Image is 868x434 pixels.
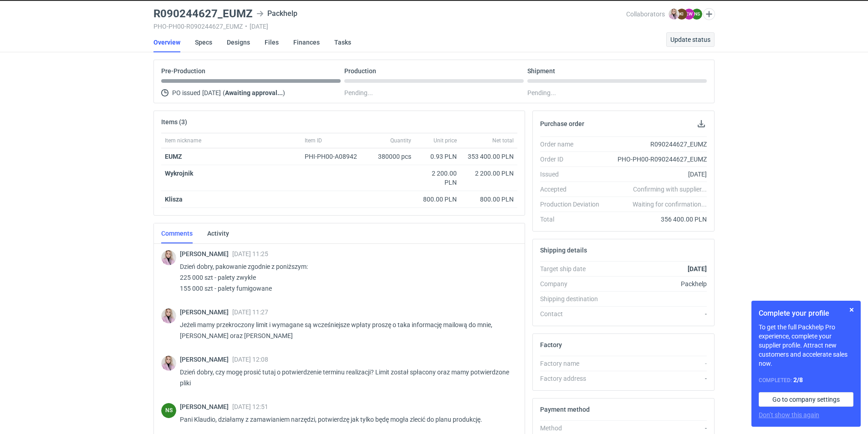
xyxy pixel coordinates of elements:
p: Dzień dobry, czy mogę prosić tutaj o potwierdzenie terminu realizacji? Limit został spłacony oraz... [180,367,510,389]
span: [DATE] 11:27 [232,308,268,316]
div: PHO-PH00-R090244627_EUMZ [607,155,707,164]
a: Specs [195,32,212,52]
img: Klaudia Wiśniewska [161,356,176,371]
p: Jeżeli mamy przekroczony limit i wymagane są wcześniejsze wpłaty proszę o taka informację mailową... [180,319,510,341]
figcaption: EW [684,9,694,20]
div: - [607,374,707,383]
img: Klaudia Wiśniewska [161,308,176,323]
div: - [607,359,707,368]
div: - [607,424,707,433]
span: Unit price [434,137,457,144]
div: Pending... [527,87,707,98]
div: Company [540,279,607,288]
a: Overview [153,32,180,52]
div: PHO-PH00-R090244627_EUMZ [DATE] [153,23,626,30]
p: Dzień dobry, pakowanie zgodnie z poniższym: 225 000 szt - palety zwykłe 155 000 szt - palety fumi... [180,261,510,294]
span: Pending... [344,87,373,98]
p: Pani Klaudio, działamy z zamawianiem narzędzi, potwierdzę jak tylko będę mogła zlecić do planu pr... [180,414,510,425]
strong: [DATE] [688,265,707,273]
div: Packhelp [607,279,707,288]
p: Production [344,67,376,75]
div: Factory address [540,374,607,383]
div: Order ID [540,155,607,164]
span: [DATE] [202,87,221,98]
a: Go to company settings [759,392,853,407]
span: Net total [492,137,514,144]
a: Files [265,32,279,52]
figcaption: NS [161,403,176,418]
div: [DATE] [607,170,707,179]
h2: Shipping details [540,247,587,254]
button: Skip for now [846,304,857,315]
a: Activity [207,223,229,243]
strong: Klisza [165,196,183,203]
div: 356 400.00 PLN [607,215,707,224]
div: - [607,309,707,318]
div: Order name [540,140,607,149]
div: Production Deviation [540,200,607,209]
p: Pre-Production [161,67,205,75]
strong: 2 / 8 [793,376,803,384]
strong: Wykrojnik [165,170,193,177]
em: Waiting for confirmation... [633,200,707,209]
div: Natalia Stępak [161,403,176,418]
span: Item nickname [165,137,201,144]
span: ( [223,89,225,96]
div: Total [540,215,607,224]
div: Factory name [540,359,607,368]
a: Designs [227,32,250,52]
span: Quantity [390,137,411,144]
h3: R090244627_EUMZ [153,8,253,19]
div: PO issued [161,87,341,98]
div: 0.93 PLN [419,152,457,161]
span: [DATE] 11:25 [232,250,268,257]
button: Download PO [696,118,707,129]
div: 800.00 PLN [464,195,514,204]
h2: Items (3) [161,118,187,126]
span: [DATE] 12:51 [232,403,268,410]
img: Klaudia Wiśniewska [161,250,176,265]
div: Accepted [540,185,607,194]
div: Shipping destination [540,294,607,303]
button: Don’t show this again [759,410,819,419]
h2: Purchase order [540,120,584,127]
div: 800.00 PLN [419,195,457,204]
div: 2 200.00 PLN [419,169,457,187]
div: Issued [540,170,607,179]
a: Finances [293,32,320,52]
div: Packhelp [256,8,297,19]
div: PHI-PH00-A08942 [305,152,366,161]
span: [PERSON_NAME] [180,356,232,363]
div: Contact [540,309,607,318]
div: R090244627_EUMZ [607,140,707,149]
span: Collaborators [626,10,665,18]
a: Comments [161,223,193,243]
div: 353 400.00 PLN [464,152,514,161]
h2: Factory [540,341,562,348]
div: Target ship date [540,264,607,273]
a: EUMZ [165,153,182,160]
div: 380000 pcs [369,148,415,165]
span: [PERSON_NAME] [180,403,232,410]
span: • [245,23,247,30]
p: To get the full Packhelp Pro experience, complete your supplier profile. Attract new customers an... [759,323,853,368]
em: Confirming with supplier... [633,186,707,193]
span: [PERSON_NAME] [180,308,232,316]
h1: Complete your profile [759,308,853,319]
img: Klaudia Wiśniewska [669,9,679,20]
figcaption: NS [691,9,702,20]
button: Update status [666,32,715,47]
figcaption: KI [676,9,687,20]
span: Item ID [305,137,322,144]
div: Completed: [759,375,853,385]
span: Update status [670,36,710,43]
span: ) [283,89,285,96]
div: Method [540,424,607,433]
p: Shipment [527,67,555,75]
div: 2 200.00 PLN [464,169,514,178]
h2: Payment method [540,406,590,413]
span: [DATE] 12:08 [232,356,268,363]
